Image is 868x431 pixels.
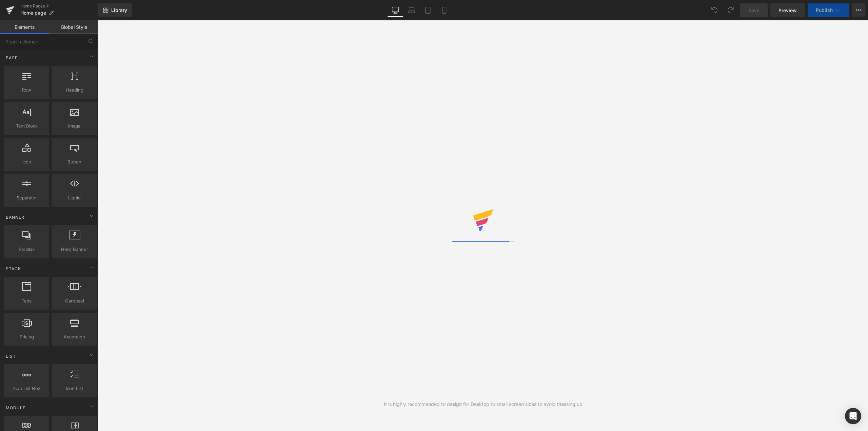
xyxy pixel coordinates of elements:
[6,194,47,201] span: Separator
[54,297,95,305] span: Carousel
[98,3,132,17] a: New Library
[6,333,47,340] span: Pricing
[5,214,25,220] span: Banner
[6,86,47,94] span: Row
[20,10,46,16] span: Home page
[6,297,47,305] span: Tabs
[6,246,47,253] span: Parallax
[49,20,98,34] a: Global Style
[6,385,47,392] span: Icon List Hoz
[770,3,805,17] a: Preview
[6,122,47,130] span: Text Block
[54,385,95,392] span: Icon List
[54,158,95,165] span: Button
[420,3,436,17] a: Tablet
[808,3,849,17] button: Publish
[5,405,26,411] span: Module
[54,122,95,130] span: Image
[20,3,98,9] a: Home Pages
[724,3,737,17] button: Redo
[778,7,797,14] span: Preview
[5,55,18,61] span: Base
[436,3,452,17] a: Mobile
[54,86,95,94] span: Heading
[54,333,95,340] span: Accordion
[111,7,127,13] span: Library
[5,266,22,272] span: Stack
[748,7,759,14] span: Save
[54,246,95,253] span: Hero Banner
[852,3,865,17] button: More
[845,408,861,424] div: Open Intercom Messenger
[387,3,403,17] a: Desktop
[5,353,17,359] span: List
[403,3,420,17] a: Laptop
[54,194,95,201] span: Liquid
[384,400,583,408] div: It is highly recommended to design for Desktop to small screen sizes to avoid messing up
[816,7,833,13] span: Publish
[708,3,721,17] button: Undo
[6,158,47,165] span: Icon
